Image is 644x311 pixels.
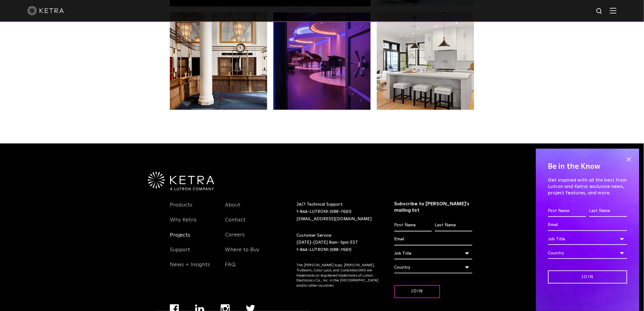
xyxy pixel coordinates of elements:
[297,217,372,221] a: [EMAIL_ADDRESS][DOMAIN_NAME]
[548,233,627,245] div: Job Title
[170,232,190,246] a: Projects
[596,8,604,15] img: search icon
[548,270,627,284] input: Join
[610,8,617,13] img: Hamburger%20Nav.svg
[394,220,432,231] input: First Name
[548,205,586,217] input: First Name
[394,285,440,298] input: Join
[548,177,627,196] p: Get inspired with all the best from Lutron and Ketra: exclusive news, project features, and more.
[297,263,379,288] p: The [PERSON_NAME] logo, [PERSON_NAME], TruBeam, Color Lock, and Calibration360 are trademarks or ...
[170,201,216,276] div: Navigation Menu
[225,202,241,216] a: About
[297,232,379,254] p: Customer Service: [DATE]-[DATE] 8am- 5pm EST
[548,247,627,259] div: Country
[394,262,473,274] div: Country
[225,217,246,231] a: Contact
[435,220,472,231] input: Last Name
[394,234,473,246] input: Email
[589,205,627,217] input: Last Name
[225,201,271,276] div: Navigation Menu
[225,262,236,276] a: FAQ
[170,262,210,276] a: News + Insights
[148,172,214,191] img: Ketra-aLutronCo_White_RGB
[394,248,473,260] div: Job Title
[170,202,192,216] a: Products
[394,201,473,214] h3: Subscribe to [PERSON_NAME]’s mailing list
[297,248,352,252] a: 1-844-LUTRON1 (588-7661)
[548,219,627,231] input: Email
[27,6,64,15] img: ketra-logo-2019-white
[225,247,260,261] a: Where to Buy
[170,217,197,231] a: Why Ketra
[170,247,190,261] a: Support
[297,210,352,214] a: 1-844-LUTRON1 (588-7661)
[225,232,245,246] a: Careers
[548,161,627,172] h4: Be in the Know
[297,201,379,223] p: 24/7 Technical Support:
